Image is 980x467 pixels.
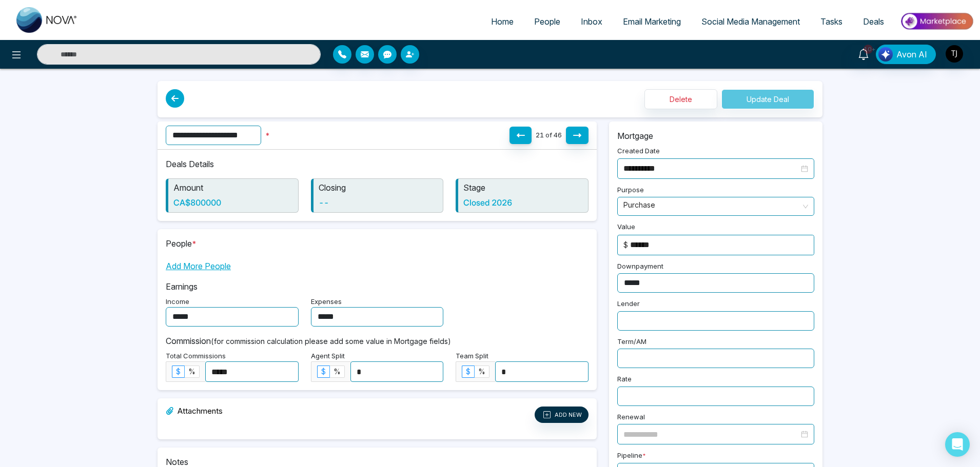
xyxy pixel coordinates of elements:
label: Renewal [617,412,645,424]
p: Mortgage [617,130,814,142]
span: Purchase [623,197,808,215]
small: (for commission calculation please add some value in Mortgage fields) [211,337,451,346]
h6: Attachments [166,407,223,419]
h6: -- [319,198,438,208]
span: Tasks [820,16,842,27]
label: Created Date [617,146,660,158]
label: Total Commissions [166,351,226,361]
p: Earnings [166,280,589,293]
label: Pipeline [617,451,646,463]
label: Income [166,297,189,307]
span: % [478,367,485,376]
label: Term/AM [617,337,646,349]
span: Avon AI [896,48,927,60]
p: Commission [166,335,589,347]
span: Home [491,16,514,27]
span: People [534,16,560,27]
img: User Avatar [946,45,963,63]
a: Social Media Management [691,12,810,31]
label: Agent Split [311,351,345,361]
span: % [334,367,341,376]
span: % [188,367,195,376]
h6: Closed 2026 [463,198,583,208]
label: Expenses [311,297,342,307]
label: Downpayment [617,261,663,274]
img: Nova CRM Logo [16,7,78,33]
span: $ [321,367,326,376]
button: ADD NEW [535,407,589,423]
a: Inbox [571,12,613,31]
span: Inbox [581,16,602,27]
span: Add More People [166,260,231,272]
span: Email Marketing [623,16,681,27]
span: Deals [863,16,884,27]
label: Value [617,222,635,234]
label: Rate [617,374,632,387]
a: People [524,12,571,31]
p: Deals Details [166,158,589,170]
div: Open Intercom Messenger [945,432,970,457]
p: Amount [173,181,293,194]
label: Lender [617,299,640,311]
p: Closing [319,181,438,194]
span: Social Media Management [701,16,800,27]
a: Tasks [810,12,853,31]
span: 21 of 46 [536,131,562,139]
span: $ [466,367,471,376]
button: Delete [644,89,717,109]
img: Market-place.gif [899,10,974,33]
a: Deals [853,12,894,31]
label: Team Split [456,351,488,361]
a: Home [481,12,524,31]
h6: CA$ 800000 [173,198,293,208]
p: People [166,237,589,250]
span: $ [176,367,181,376]
button: Avon AI [876,45,936,64]
label: Purpose [617,185,644,197]
img: Lead Flow [878,47,893,62]
a: 10+ [851,45,876,63]
span: 10+ [864,45,873,54]
p: Stage [463,181,583,194]
a: Email Marketing [613,12,691,31]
